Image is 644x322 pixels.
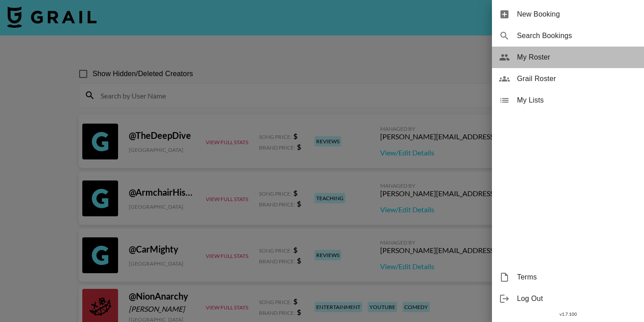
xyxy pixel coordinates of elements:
[492,309,644,319] div: v 1.7.100
[517,52,637,63] span: My Roster
[517,73,637,84] span: Grail Roster
[492,47,644,68] div: My Roster
[492,90,644,111] div: My Lists
[517,9,637,20] span: New Booking
[492,266,644,288] div: Terms
[492,4,644,25] div: New Booking
[492,288,644,309] div: Log Out
[492,25,644,47] div: Search Bookings
[517,293,637,304] span: Log Out
[517,95,637,106] span: My Lists
[517,272,637,283] span: Terms
[492,68,644,90] div: Grail Roster
[517,30,637,41] span: Search Bookings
